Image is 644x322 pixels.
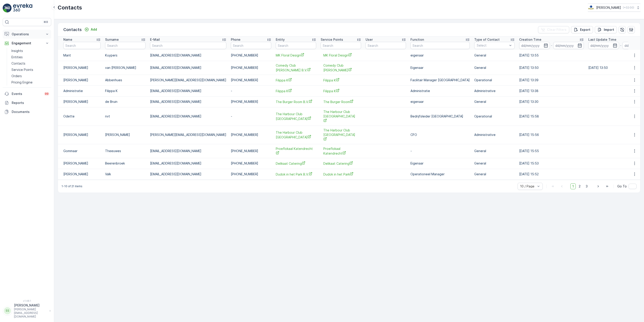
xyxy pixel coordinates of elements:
td: Odette [58,107,103,126]
input: Search [321,42,361,49]
td: General [472,96,517,107]
td: CFO [408,126,472,144]
span: The Harbour Club [GEOGRAPHIC_DATA] [276,112,316,121]
a: Contacts [10,60,51,67]
p: ⌘B [44,20,48,24]
a: Comedy Club Haug [323,63,358,72]
td: [DATE] 15:55 [517,144,586,158]
p: Phone [231,37,240,42]
p: 99 [45,92,49,96]
td: Administrative [472,86,517,96]
p: Entities [11,55,23,59]
a: Dudok in het Park [323,172,358,177]
a: Delikaat Catering [276,161,316,166]
a: Filippa K [276,89,316,93]
td: Marit [58,50,103,61]
span: Go To [617,184,627,189]
td: [PERSON_NAME] [58,126,103,144]
td: [PERSON_NAME] [58,61,103,75]
p: Documents [12,110,49,114]
p: Name [63,37,72,42]
p: Export [580,27,590,32]
a: MK Floral Design [323,53,358,58]
p: Surname [105,37,119,42]
td: [EMAIL_ADDRESS][DOMAIN_NAME] [148,158,229,169]
td: [PHONE_NUMBER] [229,75,273,86]
input: Search [276,42,316,49]
td: [PHONE_NUMBER] [229,144,273,158]
a: Documents [3,107,51,116]
a: Orders [10,73,51,79]
td: van [PERSON_NAME] [103,61,148,75]
td: [PERSON_NAME][EMAIL_ADDRESS][DOMAIN_NAME] [148,75,229,86]
img: logo_light-DOdMpM7g.png [13,4,32,13]
p: 1-10 of 21 items [62,185,82,188]
p: [PERSON_NAME] [596,5,621,10]
td: [PERSON_NAME] [103,126,148,144]
p: Select [477,43,508,48]
p: Creation Time [519,37,541,42]
td: [DATE] 13:39 [517,75,586,86]
p: [PERSON_NAME] [14,303,47,308]
input: dd/mm/yyyy [588,42,619,49]
td: Bedrijfsleider [GEOGRAPHIC_DATA] [408,107,472,126]
td: [PHONE_NUMBER] [229,96,273,107]
span: 1 [570,183,576,189]
button: Add [83,27,99,32]
button: Clear Filters [538,26,569,33]
p: Service Points [321,37,343,42]
td: [EMAIL_ADDRESS][DOMAIN_NAME] [148,61,229,75]
p: - [551,43,552,48]
td: [PERSON_NAME] [58,158,103,169]
td: nvt [103,107,148,126]
p: Entity [276,37,285,42]
p: Pricing Engine [11,80,33,85]
td: Eigenaar [408,158,472,169]
p: Operations [12,32,42,36]
p: Add [91,27,97,32]
input: Search [105,42,146,49]
td: [PERSON_NAME] [58,169,103,180]
a: The Harbour Club Rotterdam [323,110,358,123]
td: [EMAIL_ADDRESS][DOMAIN_NAME] [148,86,229,96]
a: Events99 [3,89,51,98]
p: Type of Contact [474,37,500,42]
span: The Harbour Club [GEOGRAPHIC_DATA] [323,110,358,123]
td: General [472,61,517,75]
td: [DATE] 13:38 [517,86,586,96]
td: [DATE] 15:52 [517,169,586,180]
td: [PERSON_NAME] [58,96,103,107]
a: Dudok in het Park B.V. [276,172,316,177]
td: Administratie [408,86,472,96]
p: User [366,37,373,42]
td: Operationeel Manager [408,169,472,180]
p: E-Mail [150,37,160,42]
a: Service Points [10,67,51,73]
a: Filippa K [323,89,358,93]
span: The Burger Room [323,99,358,104]
td: eigenaar [408,96,472,107]
td: Facilitair Manager [GEOGRAPHIC_DATA] [408,75,472,86]
td: [EMAIL_ADDRESS][DOMAIN_NAME] [148,107,229,126]
p: Events [12,92,41,96]
p: Contacts [11,61,25,66]
p: Reports [12,101,49,105]
input: dd/mm/yyyy [519,42,550,49]
p: Contacts [58,4,82,11]
a: Filippa K [323,78,358,83]
a: Comedy Club Haug B.V. [276,63,316,72]
span: Delikaat Catering [323,161,358,166]
input: Search [63,42,101,49]
p: - [620,43,622,48]
td: [PERSON_NAME][EMAIL_ADDRESS][DOMAIN_NAME] [148,126,229,144]
td: Theeuwes [103,144,148,158]
a: Pricing Engine [10,79,51,86]
p: Insights [11,49,23,53]
td: Administrative [472,126,517,144]
span: Proeflokaal Katendrecht [276,146,316,156]
a: MK Floral Design [276,53,316,58]
td: de Bruin [103,96,148,107]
